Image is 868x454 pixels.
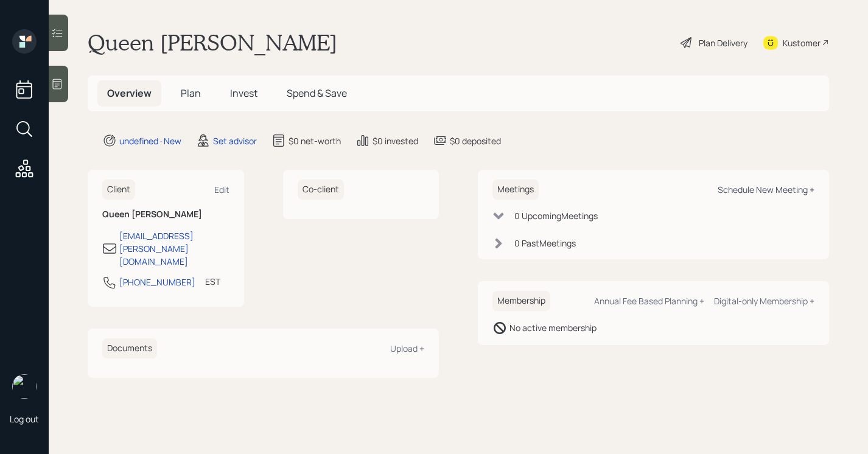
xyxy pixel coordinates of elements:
div: Plan Delivery [699,37,747,49]
span: Overview [107,86,152,100]
h6: Co-client [298,180,344,200]
div: Upload + [390,343,424,354]
div: [PHONE_NUMBER] [119,276,195,288]
div: $0 net-worth [289,134,341,147]
div: undefined · New [119,134,181,147]
div: [EMAIL_ADDRESS][PERSON_NAME][DOMAIN_NAME] [119,229,229,268]
div: Digital-only Membership + [714,295,814,307]
div: EST [205,275,220,288]
span: Spend & Save [287,86,347,100]
div: No active membership [509,321,597,334]
img: retirable_logo.png [12,374,37,399]
div: $0 deposited [450,134,501,147]
h6: Queen [PERSON_NAME] [102,209,229,220]
div: $0 invested [373,134,418,147]
div: 0 Past Meeting s [514,237,576,250]
span: Plan [181,86,201,100]
div: Annual Fee Based Planning + [594,295,704,307]
h6: Client [102,180,135,200]
h6: Membership [492,291,550,311]
div: Schedule New Meeting + [718,184,814,195]
h1: Queen [PERSON_NAME] [88,29,337,56]
div: Log out [10,413,39,425]
div: Set advisor [213,134,257,147]
div: Kustomer [783,37,821,49]
span: Invest [230,86,257,100]
div: 0 Upcoming Meeting s [514,209,598,222]
h6: Meetings [492,180,539,200]
div: Edit [214,184,229,195]
h6: Documents [102,338,157,358]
